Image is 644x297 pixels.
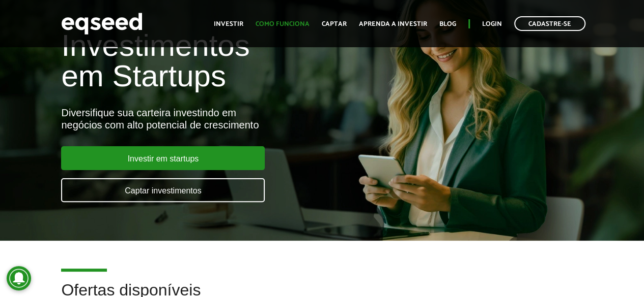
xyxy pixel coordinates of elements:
a: Aprenda a investir [359,21,427,27]
h1: Investimentos em Startups [61,30,368,91]
a: Blog [439,21,456,27]
a: Captar investimentos [61,178,265,202]
div: Diversifique sua carteira investindo em negócios com alto potencial de crescimento [61,107,368,131]
a: Investir em startups [61,146,265,170]
img: EqSeed [61,10,143,37]
a: Como funciona [256,21,310,27]
a: Captar [322,21,347,27]
a: Investir [214,21,243,27]
a: Login [482,21,502,27]
a: Cadastre-se [514,16,585,31]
